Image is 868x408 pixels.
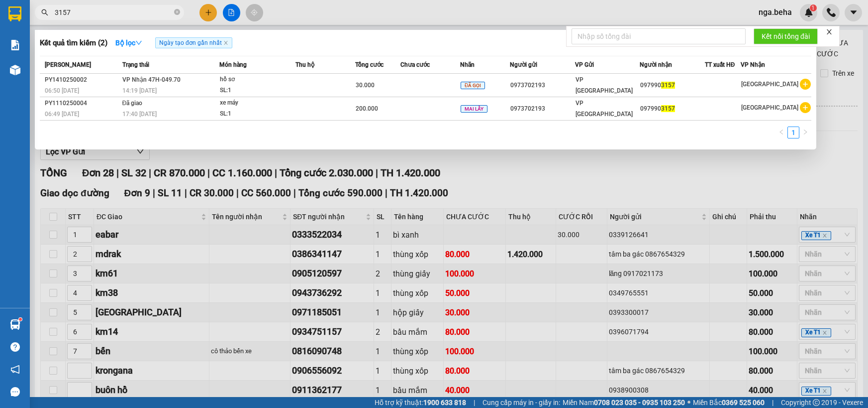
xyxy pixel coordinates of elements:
[45,111,79,118] span: 06:49 [DATE]
[45,98,119,109] div: PY1110250004
[788,127,799,138] a: 1
[510,80,574,91] div: 0973702193
[800,79,811,90] span: plus-circle
[799,127,811,138] button: right
[575,61,594,68] span: VP Gửi
[45,61,91,68] span: [PERSON_NAME]
[356,82,375,89] span: 30.000
[10,365,20,374] span: notification
[762,31,810,42] span: Kết nối tổng đài
[461,82,485,89] span: ĐÃ GỌI
[640,61,672,68] span: Người nhận
[787,127,799,138] li: 1
[174,8,180,17] span: close-circle
[640,104,704,114] div: 097990
[122,87,157,94] span: 14:19 [DATE]
[778,129,784,135] span: left
[107,35,150,51] button: Bộ lọcdown
[461,105,487,113] span: MAI LẤY
[661,82,675,89] span: 3157
[122,111,157,118] span: 17:40 [DATE]
[135,39,142,46] span: down
[122,61,149,68] span: Trạng thái
[174,9,180,15] span: close-circle
[576,76,633,94] span: VP [GEOGRAPHIC_DATA]
[41,9,48,16] span: search
[799,127,811,138] li: Next Page
[800,102,811,113] span: plus-circle
[775,127,787,138] button: left
[220,74,294,85] div: hồ sơ
[45,75,119,85] div: PY1410250002
[775,127,787,138] li: Previous Page
[802,129,808,135] span: right
[10,40,20,50] img: solution-icon
[826,28,833,35] span: close
[122,100,143,107] span: Đã giao
[223,40,228,45] span: close
[8,6,21,21] img: logo-vxr
[400,61,430,68] span: Chưa cước
[356,105,378,112] span: 200.000
[460,61,475,68] span: Nhãn
[741,61,765,68] span: VP Nhận
[661,105,675,112] span: 3157
[220,109,294,120] div: SL: 1
[295,61,314,68] span: Thu hộ
[40,38,107,48] h3: Kết quả tìm kiếm ( 2 )
[19,318,22,321] sup: 1
[155,37,232,48] span: Ngày tạo đơn gần nhất
[741,81,798,88] span: [GEOGRAPHIC_DATA]
[115,39,142,47] strong: Bộ lọc
[122,76,181,83] span: VP Nhận 47H-049.70
[10,65,20,75] img: warehouse-icon
[10,342,20,352] span: question-circle
[640,80,704,91] div: 097990
[355,61,384,68] span: Tổng cước
[741,104,798,111] span: [GEOGRAPHIC_DATA]
[219,61,247,68] span: Món hàng
[55,7,172,18] input: Tìm tên, số ĐT hoặc mã đơn
[10,387,20,397] span: message
[572,28,746,44] input: Nhập số tổng đài
[220,98,294,109] div: xe máy
[576,100,633,118] span: VP [GEOGRAPHIC_DATA]
[220,85,294,96] div: SL: 1
[705,61,735,68] span: TT xuất HĐ
[510,104,574,114] div: 0973702193
[10,319,20,330] img: warehouse-icon
[45,87,79,94] span: 06:50 [DATE]
[754,28,818,44] button: Kết nối tổng đài
[510,61,537,68] span: Người gửi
